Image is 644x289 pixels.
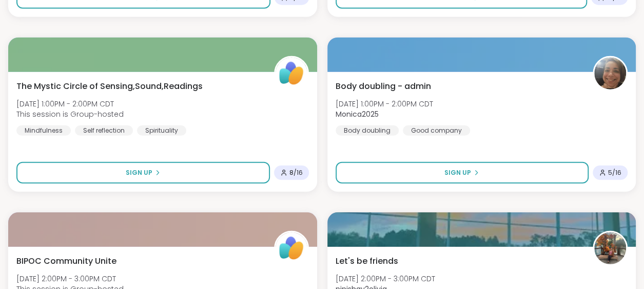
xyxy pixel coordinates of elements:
[336,162,589,184] button: Sign Up
[126,168,152,177] span: Sign Up
[16,255,116,267] span: BIPOC Community Unite
[336,99,433,109] span: [DATE] 1:00PM - 2:00PM CDT
[75,125,133,136] div: Self reflection
[594,58,626,89] img: Monica2025
[336,255,398,267] span: Let's be friends
[16,162,270,184] button: Sign Up
[16,109,124,119] span: This session is Group-hosted
[444,168,471,177] span: Sign Up
[594,232,626,264] img: pipishay2olivia
[276,58,307,89] img: ShareWell
[608,169,621,177] span: 5 / 16
[16,99,124,109] span: [DATE] 1:00PM - 2:00PM CDT
[403,125,470,136] div: Good company
[276,232,307,264] img: ShareWell
[289,169,303,177] span: 8 / 16
[336,125,399,136] div: Body doubling
[336,109,379,119] b: Monica2025
[16,274,124,284] span: [DATE] 2:00PM - 3:00PM CDT
[336,274,435,284] span: [DATE] 2:00PM - 3:00PM CDT
[16,80,203,93] span: The Mystic Circle of Sensing,Sound,Readings
[336,80,431,93] span: Body doubling - admin
[137,125,186,136] div: Spirituality
[16,125,71,136] div: Mindfulness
